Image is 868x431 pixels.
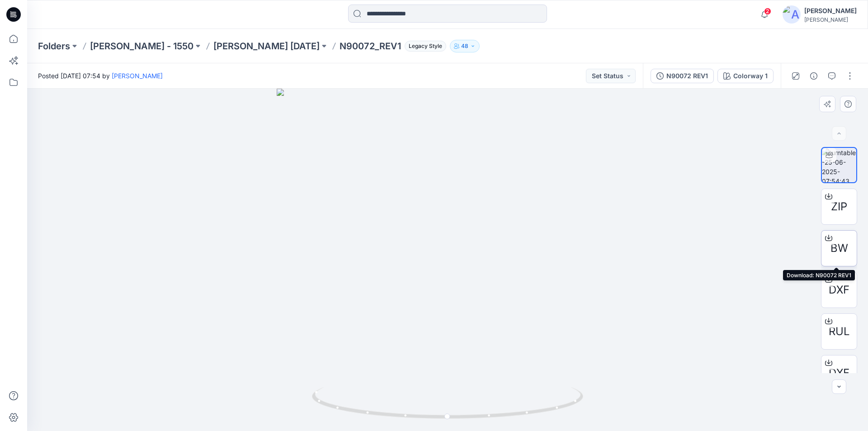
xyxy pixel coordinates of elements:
[764,8,771,15] span: 2
[829,323,850,340] span: RUL
[807,69,821,83] button: Details
[717,69,774,83] button: Colorway 1
[38,71,163,81] span: Posted [DATE] 07:54 by
[461,41,468,51] p: 48
[804,16,857,23] div: [PERSON_NAME]
[38,40,70,52] a: Folders
[831,199,847,215] span: ZIP
[112,72,163,80] a: [PERSON_NAME]
[829,365,849,381] span: DXF
[450,40,480,52] button: 48
[340,40,401,52] p: N90072_REV1
[666,71,708,81] div: N90072 REV1
[830,240,848,256] span: BW
[829,282,849,298] span: DXF
[401,40,446,52] button: Legacy Style
[822,148,856,182] img: turntable-25-06-2025-07:54:43
[213,40,320,52] a: [PERSON_NAME] [DATE]
[804,5,857,16] div: [PERSON_NAME]
[783,5,801,24] img: avatar
[405,41,446,52] span: Legacy Style
[733,71,768,81] div: Colorway 1
[651,69,714,83] button: N90072 REV1
[90,40,193,52] a: [PERSON_NAME] - 1550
